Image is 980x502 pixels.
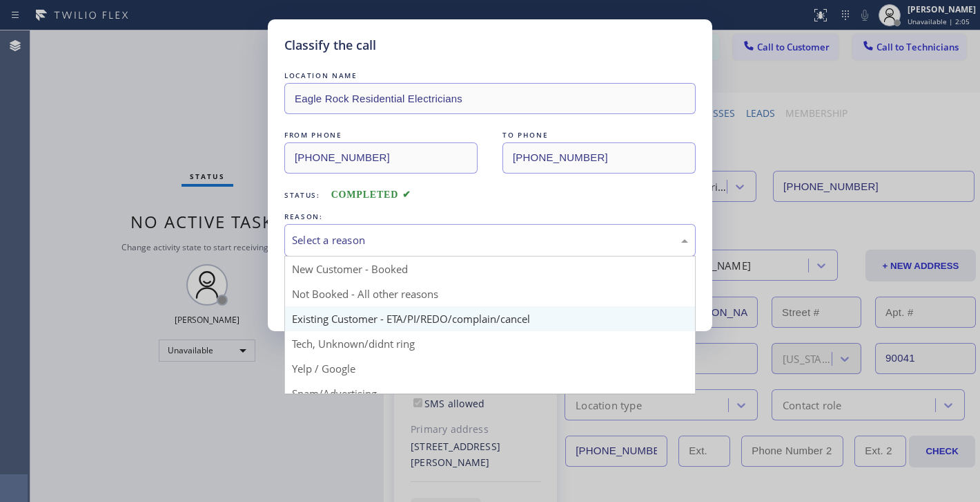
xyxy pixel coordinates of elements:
[284,128,478,142] div: FROM PHONE
[284,142,478,174] input: From phone
[284,210,696,224] div: REASON:
[502,142,696,174] input: To phone
[502,128,696,142] div: TO PHONE
[285,381,695,406] div: Spam/Advertising
[285,281,695,306] div: Not Booked - All other reasons
[284,68,696,83] div: LOCATION NAME
[285,306,695,331] div: Existing Customer - ETA/PI/REDO/complain/cancel
[292,232,688,248] div: Select a reason
[284,36,376,55] h5: Classify the call
[284,190,320,200] span: Status:
[331,189,411,200] span: COMPLETED
[285,331,695,356] div: Tech, Unknown/didnt ring
[285,257,695,281] div: New Customer - Booked
[285,356,695,381] div: Yelp / Google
